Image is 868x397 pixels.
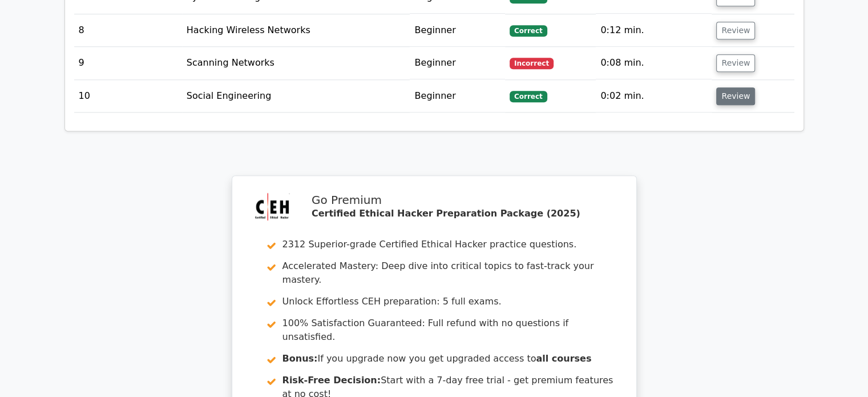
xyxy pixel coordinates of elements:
span: Correct [510,91,547,102]
td: 0:08 min. [596,47,712,79]
td: Social Engineering [182,80,410,113]
td: 0:02 min. [596,80,712,113]
button: Review [716,22,755,39]
td: Scanning Networks [182,47,410,79]
span: Incorrect [510,58,554,69]
button: Review [716,54,755,72]
td: 9 [74,47,182,79]
td: 0:12 min. [596,14,712,47]
td: Hacking Wireless Networks [182,14,410,47]
td: 8 [74,14,182,47]
td: Beginner [410,80,505,113]
button: Review [716,87,755,105]
td: Beginner [410,47,505,79]
span: Correct [510,25,547,37]
td: Beginner [410,14,505,47]
td: 10 [74,80,182,113]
